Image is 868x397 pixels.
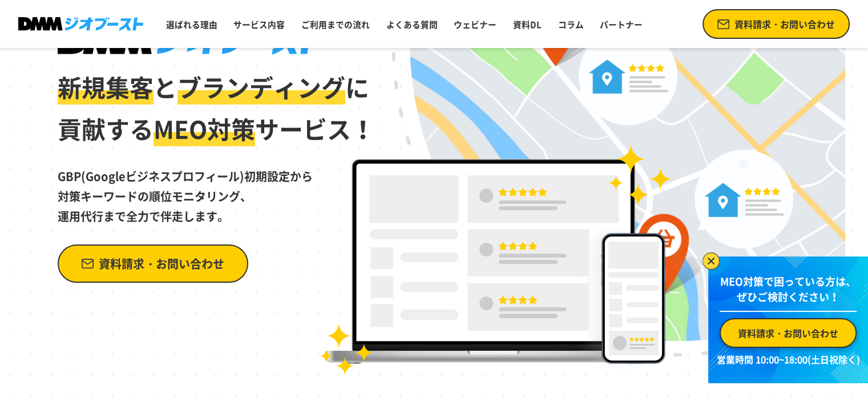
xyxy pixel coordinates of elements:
[177,69,345,105] span: ブランディング
[382,14,442,35] a: よくある質問
[703,9,850,39] a: 資料請求・お問い合わせ
[58,244,248,283] a: 資料請求・お問い合わせ
[162,14,222,35] a: 選ばれる理由
[554,14,588,35] a: コラム
[99,254,224,274] span: 資料請求・お問い合わせ
[720,318,857,348] a: 資料請求・お問い合わせ
[58,150,376,226] p: GBP(Googleビジネスプロフィール)初期設定から 対策キーワードの順位モニタリング、 運用代行まで全力で伴走します。
[58,69,154,105] span: 新規集客
[449,14,501,35] a: ウェビナー
[738,326,838,340] span: 資料請求・お問い合わせ
[18,17,143,30] img: DMMジオブースト
[508,14,546,35] a: 資料DL
[715,352,861,366] p: 営業時間 10:00~18:00(土日祝除く)
[58,26,376,150] h1: と に 貢献する サービス！
[154,111,255,146] span: MEO対策
[595,14,647,35] a: パートナー
[229,14,289,35] a: サービス内容
[297,14,374,35] a: ご利用までの流れ
[734,17,835,31] span: 資料請求・お問い合わせ
[703,252,720,270] img: バナーを閉じる
[720,274,857,312] p: MEO対策で困っている方は、 ぜひご検討ください！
